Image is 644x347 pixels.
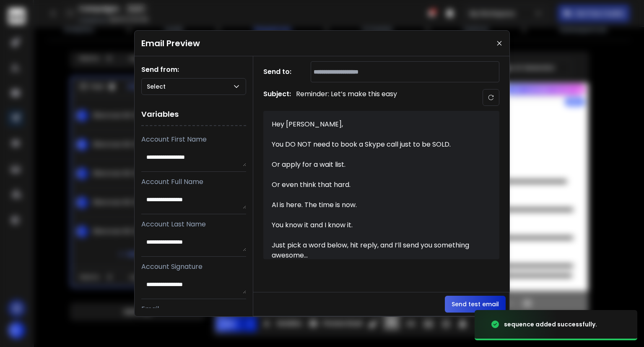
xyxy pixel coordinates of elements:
[272,150,481,170] div: Or apply for a wait list.
[272,220,481,230] div: You know it and I know it.
[141,177,246,187] p: Account Full Name
[504,320,597,329] div: sequence added successfully.
[263,89,291,106] h1: Subject:
[272,200,481,210] div: AI is here. The time is now.
[141,103,246,126] h1: Variables
[263,67,297,77] h1: Send to:
[141,262,246,272] p: Account Signature
[141,134,246,145] p: Account First Name
[272,170,481,190] div: Or even think that hard.
[141,37,200,49] h1: Email Preview
[141,304,246,314] p: Email
[272,240,481,260] div: Just pick a word below, hit reply, and I’ll send you something awesome...
[445,296,506,313] button: Send test email
[296,89,397,106] p: Reminder: Let’s make this easy
[272,139,481,150] div: You DO NOT need to book a Skype call just to be SOLD.
[147,82,169,91] p: Select
[141,65,246,75] h1: Send from:
[272,119,481,129] div: Hey [PERSON_NAME],
[141,219,246,229] p: Account Last Name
